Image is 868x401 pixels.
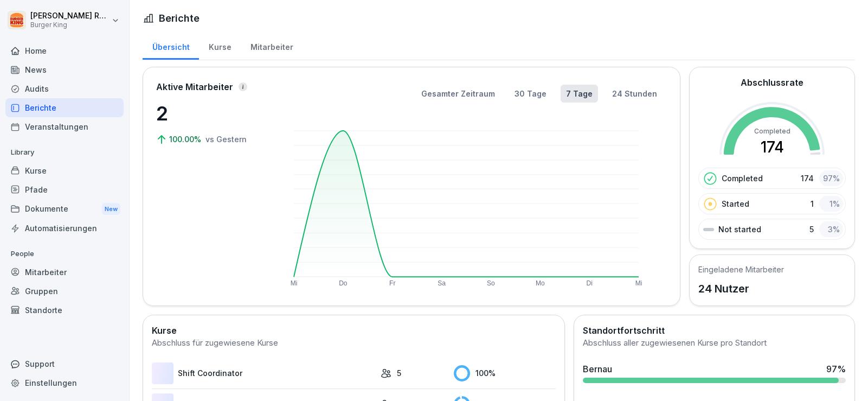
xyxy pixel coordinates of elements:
h2: Kurse [152,324,556,337]
div: 97 % [819,170,843,186]
a: Übersicht [143,32,199,60]
p: 24 Nutzer [698,281,784,297]
a: Shift Coordinator [152,362,375,384]
p: 2 [156,99,265,128]
p: 5 [397,367,401,379]
a: Einstellungen [5,373,124,392]
div: 1 % [819,196,843,212]
a: Berichte [5,98,124,117]
h2: Abschlussrate [741,76,803,89]
button: 7 Tage [561,85,598,103]
div: Support [5,354,124,373]
a: Veranstaltungen [5,117,124,136]
div: New [102,203,120,215]
p: 174 [801,173,814,184]
text: Mo [536,279,545,287]
text: So [487,279,495,287]
p: 100.00% [169,133,203,145]
p: Completed [722,173,763,184]
h5: Eingeladene Mitarbeiter [698,264,784,275]
a: Kurse [199,32,241,60]
text: Sa [438,279,446,287]
a: Pfade [5,180,124,199]
div: Bernau [583,362,612,375]
text: Di [586,279,592,287]
button: 24 Stunden [607,85,663,103]
p: 1 [811,198,814,209]
div: Abschluss für zugewiesene Kurse [152,337,556,349]
p: vs Gestern [205,133,247,145]
text: Mi [291,279,298,287]
p: [PERSON_NAME] Rohrich [30,11,110,21]
p: Not started [718,224,761,235]
p: Started [722,198,749,209]
text: Fr [389,279,395,287]
div: Dokumente [5,199,124,219]
p: Library [5,144,124,161]
div: Abschluss aller zugewiesenen Kurse pro Standort [583,337,846,349]
a: Gruppen [5,282,124,301]
a: Mitarbeiter [241,32,303,60]
h1: Berichte [159,11,200,26]
a: DokumenteNew [5,199,124,219]
p: 5 [809,224,814,235]
p: People [5,245,124,263]
button: Gesamter Zeitraum [416,85,500,103]
button: 30 Tage [509,85,552,103]
a: Kurse [5,161,124,180]
text: Mi [635,279,642,287]
div: 3 % [819,221,843,237]
a: Home [5,41,124,60]
a: Audits [5,79,124,98]
div: 97 % [826,362,846,375]
a: Automatisierungen [5,219,124,238]
a: Standorte [5,301,124,320]
a: Bernau97% [578,358,850,387]
text: Do [339,279,348,287]
p: Burger King [30,21,110,29]
a: Mitarbeiter [5,263,124,282]
h2: Standortfortschritt [583,324,846,337]
p: Aktive Mitarbeiter [156,80,233,93]
div: 100 % [454,365,556,381]
a: News [5,60,124,79]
